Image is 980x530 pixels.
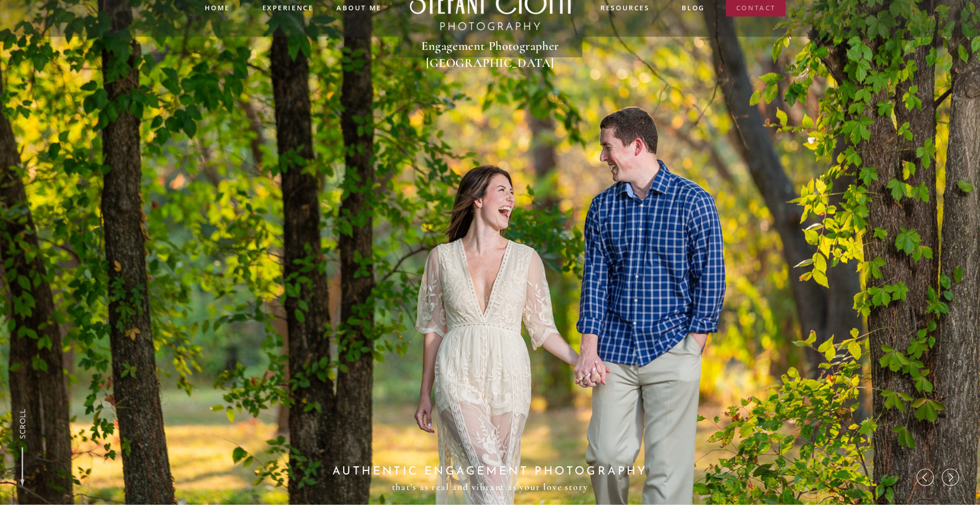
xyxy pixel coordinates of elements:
[736,3,776,17] a: contact
[205,3,229,12] a: Home
[399,37,582,55] h1: Engagement Photographer [GEOGRAPHIC_DATA]
[16,408,28,438] a: SCROLL
[382,478,598,495] p: that's as real and vibrant as your love story
[682,3,705,14] a: blog
[600,3,651,14] a: resources
[324,462,657,477] h2: AUTHENTIC ENGAGEMENT PHOTOGRAPHY
[336,3,382,12] a: ABOUT me
[262,3,313,11] a: experience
